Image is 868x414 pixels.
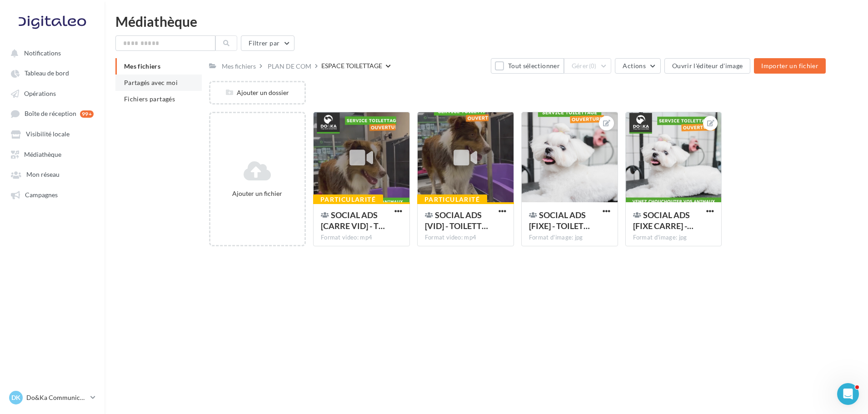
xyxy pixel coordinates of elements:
button: Actions [615,58,660,74]
span: Campagnes [25,191,58,199]
div: ESPACE TOILETTAGE [321,61,382,70]
div: Particularité [417,195,487,205]
span: Actions [623,62,645,70]
div: Format d'image: jpg [529,234,610,242]
div: Ajouter un fichier [214,189,301,198]
div: Médiathèque [115,15,857,28]
span: Tableau de bord [25,70,69,77]
a: Boîte de réception 99+ [5,105,99,122]
span: SOCIAL ADS [FIXE CARRE] - TOILETTAGE [633,210,693,231]
span: SOCIAL ADS [CARRE VID] - TOILETTAGE [321,210,385,231]
span: Importer un fichier [761,62,818,70]
div: PLAN DE COM [268,62,311,71]
span: Notifications [24,49,61,57]
a: Campagnes [5,186,99,203]
span: DK [11,393,20,402]
span: Mon réseau [26,171,60,179]
a: Mon réseau [5,166,99,182]
button: Tout sélectionner [491,58,564,74]
span: Partagés avec moi [124,79,178,86]
span: SOCIAL ADS [VID] - TOILETTAGE [425,210,488,231]
a: Opérations [5,85,99,101]
span: Opérations [24,90,56,97]
span: Fichiers partagés [124,95,175,103]
button: Filtrer par [241,35,294,51]
button: Notifications [5,45,95,61]
a: Médiathèque [5,146,99,162]
a: Visibilité locale [5,125,99,142]
p: Do&Ka Communication [26,393,87,402]
div: Mes fichiers [222,62,256,71]
div: Ajouter un dossier [210,88,304,97]
button: Ouvrir l'éditeur d'image [664,58,750,74]
span: Visibilité locale [26,130,70,138]
span: Boîte de réception [25,110,76,118]
div: 99+ [80,110,94,118]
a: Tableau de bord [5,65,99,81]
a: DK Do&Ka Communication [7,389,97,406]
div: Format video: mp4 [321,234,402,242]
span: Mes fichiers [124,62,160,70]
span: (0) [589,62,597,70]
div: Particularité [313,195,383,205]
span: Médiathèque [24,150,61,158]
span: SOCIAL ADS [FIXE] - TOILETTAGE [529,210,590,231]
div: Format video: mp4 [425,234,506,242]
button: Gérer(0) [564,58,612,74]
iframe: Intercom live chat [837,383,859,405]
button: Importer un fichier [754,58,826,74]
div: Format d'image: jpg [633,234,714,242]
